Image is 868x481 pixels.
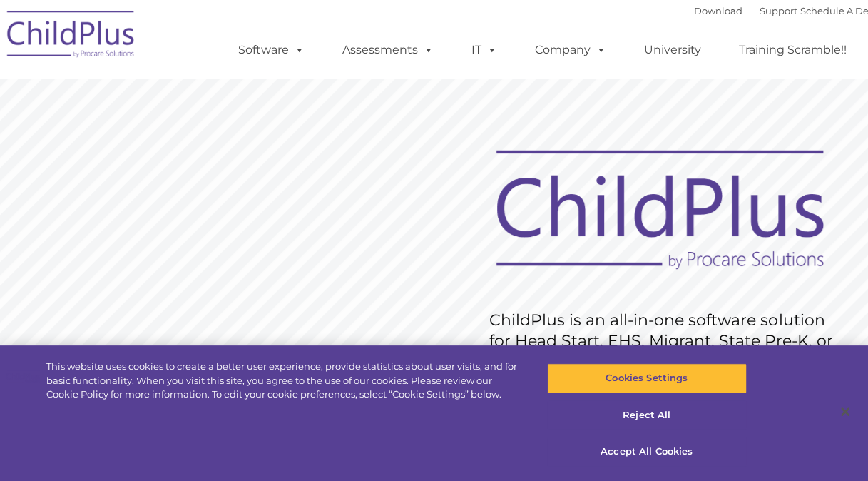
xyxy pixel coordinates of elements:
a: Training Scramble!! [725,36,861,64]
a: Support [760,5,797,16]
a: IT [457,36,511,64]
a: Download [694,5,742,16]
rs-layer: ChildPlus is an all-in-one software solution for Head Start, EHS, Migrant, State Pre-K, or other ... [489,310,837,455]
button: Reject All [547,400,747,430]
button: Cookies Settings [547,363,747,393]
button: Accept All Cookies [547,437,747,467]
a: Company [521,36,621,64]
button: Close [829,396,861,427]
a: Software [224,36,319,64]
a: University [630,36,715,64]
a: Assessments [328,36,448,64]
div: This website uses cookies to create a better user experience, provide statistics about user visit... [46,360,521,402]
